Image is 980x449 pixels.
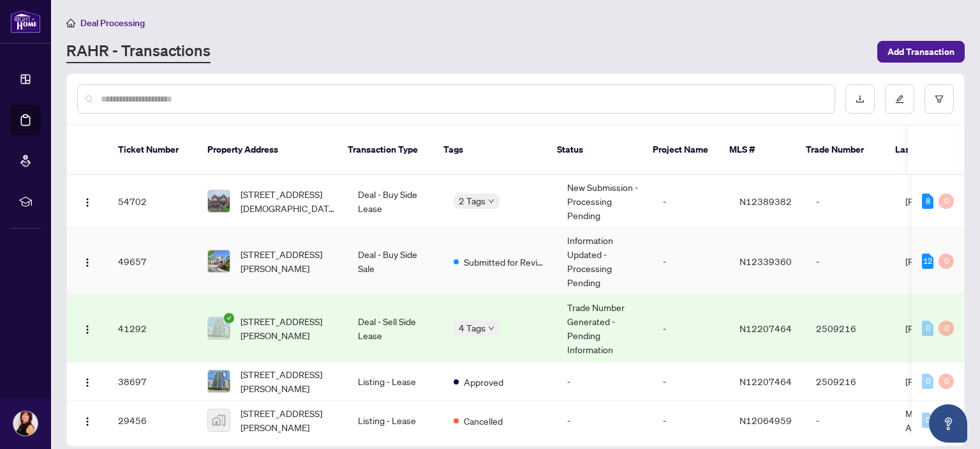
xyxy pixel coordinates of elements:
[348,228,443,295] td: Deal - Buy Side Sale
[845,84,875,114] button: download
[547,125,642,175] th: Status
[459,194,486,208] span: 2 Tags
[241,406,338,434] span: [STREET_ADDRESS][PERSON_NAME]
[241,367,338,395] span: [STREET_ADDRESS][PERSON_NAME]
[77,371,98,392] button: Logo
[208,250,230,272] img: thumbnail-img
[66,40,211,63] a: RAHR - Transactions
[241,187,338,215] span: [STREET_ADDRESS][DEMOGRAPHIC_DATA][PERSON_NAME][PERSON_NAME]
[464,255,547,269] span: Submitted for Review
[806,401,895,440] td: -
[241,247,338,275] span: [STREET_ADDRESS][PERSON_NAME]
[922,321,933,336] div: 0
[82,257,93,268] img: Logo
[719,125,796,175] th: MLS #
[82,377,93,388] img: Logo
[208,370,230,392] img: thumbnail-img
[935,95,944,103] span: filter
[488,198,494,204] span: down
[10,10,41,33] img: logo
[653,228,729,295] td: -
[739,415,792,426] span: N12064959
[348,175,443,228] td: Deal - Buy Side Lease
[82,416,93,427] img: Logo
[856,95,865,103] span: download
[108,175,197,228] td: 54702
[653,175,729,228] td: -
[806,228,895,295] td: -
[108,228,197,295] td: 49657
[895,95,904,103] span: edit
[922,374,933,389] div: 0
[348,401,443,440] td: Listing - Lease
[922,194,933,209] div: 8
[459,321,486,335] span: 4 Tags
[433,125,547,175] th: Tags
[77,191,98,211] button: Logo
[557,228,653,295] td: Information Updated - Processing Pending
[922,254,933,269] div: 12
[108,295,197,362] td: 41292
[939,374,954,389] div: 0
[348,362,443,401] td: Listing - Lease
[806,175,895,228] td: -
[885,84,914,114] button: edit
[642,125,719,175] th: Project Name
[887,42,954,62] span: Add Transaction
[108,401,197,440] td: 29456
[77,251,98,271] button: Logo
[653,362,729,401] td: -
[739,255,792,267] span: N12339360
[796,125,885,175] th: Trade Number
[13,411,38,436] img: Profile Icon
[929,404,967,443] button: Open asap
[348,295,443,362] td: Deal - Sell Side Lease
[739,323,792,334] span: N12207464
[464,375,503,389] span: Approved
[197,125,338,175] th: Property Address
[208,409,230,431] img: thumbnail-img
[806,362,895,401] td: 2509216
[739,195,792,207] span: N12389382
[557,295,653,362] td: Trade Number Generated - Pending Information
[488,325,494,331] span: down
[66,19,75,27] span: home
[82,197,93,208] img: Logo
[241,314,338,342] span: [STREET_ADDRESS][PERSON_NAME]
[224,313,234,323] span: check-circle
[464,414,503,428] span: Cancelled
[922,413,933,428] div: 0
[939,194,954,209] div: 0
[77,410,98,430] button: Logo
[924,84,954,114] button: filter
[653,401,729,440] td: -
[939,321,954,336] div: 0
[82,324,93,335] img: Logo
[557,362,653,401] td: -
[77,318,98,339] button: Logo
[877,41,965,63] button: Add Transaction
[653,295,729,362] td: -
[338,125,433,175] th: Transaction Type
[108,125,197,175] th: Ticket Number
[80,17,145,29] span: Deal Processing
[208,190,230,212] img: thumbnail-img
[557,401,653,440] td: -
[108,362,197,401] td: 38697
[739,376,792,387] span: N12207464
[208,317,230,339] img: thumbnail-img
[806,295,895,362] td: 2509216
[557,175,653,228] td: New Submission - Processing Pending
[939,254,954,269] div: 0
